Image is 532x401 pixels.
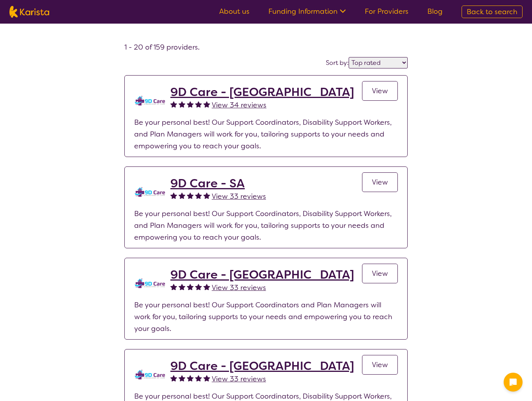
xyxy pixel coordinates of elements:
img: Karista logo [9,6,49,18]
img: udoxtvw1zwmha9q2qzsy.png [134,268,166,299]
img: fullstar [203,283,210,290]
a: 9D Care - SA [170,176,266,190]
img: fullstar [203,192,210,199]
img: fullstar [170,375,177,381]
span: View 33 reviews [212,283,266,292]
a: Blog [427,7,443,16]
img: tm0unixx98hwpl6ajs3b.png [134,176,166,208]
a: View [362,81,398,101]
a: 9D Care - [GEOGRAPHIC_DATA] [170,359,354,373]
span: View 33 reviews [212,374,266,384]
a: For Providers [365,7,408,16]
img: fullstar [170,101,177,107]
a: About us [219,7,249,16]
a: Funding Information [268,7,346,16]
img: fullstar [179,283,185,290]
a: 9D Care - [GEOGRAPHIC_DATA] [170,268,354,282]
a: View [362,172,398,192]
img: fullstar [179,375,185,381]
a: View 33 reviews [212,282,266,294]
p: Be your personal best! Our Support Coordinators, Disability Support Workers, and Plan Managers wi... [134,116,398,152]
a: View 33 reviews [212,373,266,385]
label: Sort by: [326,59,349,67]
img: fullstar [195,375,202,381]
p: Be your personal best! Our Support Coordinators, Disability Support Workers, and Plan Managers wi... [134,208,398,243]
span: View 34 reviews [212,100,266,110]
img: zklkmrpc7cqrnhnbeqm0.png [134,85,166,116]
span: Back to search [467,7,517,17]
a: Back to search [462,6,523,18]
h4: 1 - 20 of 159 providers . [124,43,408,52]
img: fullstar [170,192,177,199]
span: View [372,360,388,370]
img: fullstar [195,283,202,290]
img: fullstar [187,283,194,290]
img: fullstar [187,101,194,107]
span: View [372,269,388,278]
img: fullstar [187,375,194,381]
img: fullstar [203,375,210,381]
img: l4aty9ni5vo8flrqveaj.png [134,359,166,390]
p: Be your personal best! Our Support Coordinators and Plan Managers will work for you, tailoring su... [134,299,398,334]
img: fullstar [170,283,177,290]
img: fullstar [187,192,194,199]
img: fullstar [203,101,210,107]
a: View 34 reviews [212,99,266,111]
span: View 33 reviews [212,192,266,201]
a: View [362,264,398,283]
img: fullstar [179,101,185,107]
img: fullstar [195,192,202,199]
img: fullstar [179,192,185,199]
a: View [362,355,398,375]
span: View [372,86,388,96]
a: 9D Care - [GEOGRAPHIC_DATA] [170,85,354,99]
img: fullstar [195,101,202,107]
span: View [372,177,388,187]
a: View 33 reviews [212,190,266,202]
